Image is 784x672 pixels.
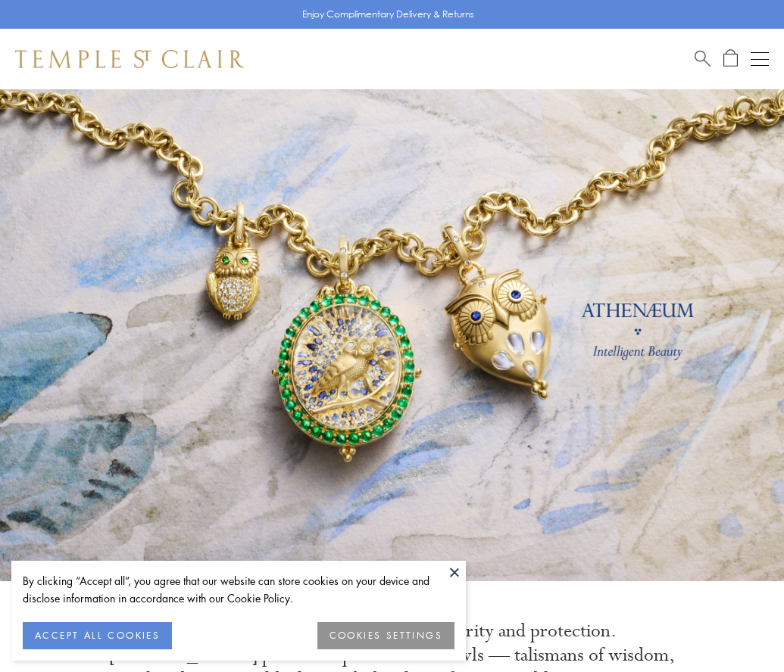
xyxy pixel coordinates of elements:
[15,50,244,68] img: Temple St. Clair
[317,622,454,649] button: COOKIES SETTINGS
[751,50,769,68] button: Open navigation
[302,7,474,22] p: Enjoy Complimentary Delivery & Returns
[23,622,172,649] button: ACCEPT ALL COOKIES
[695,49,711,68] a: Search
[23,572,454,607] div: By clicking “Accept all”, you agree that our website can store cookies on your device and disclos...
[723,49,738,68] a: Open Shopping Bag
